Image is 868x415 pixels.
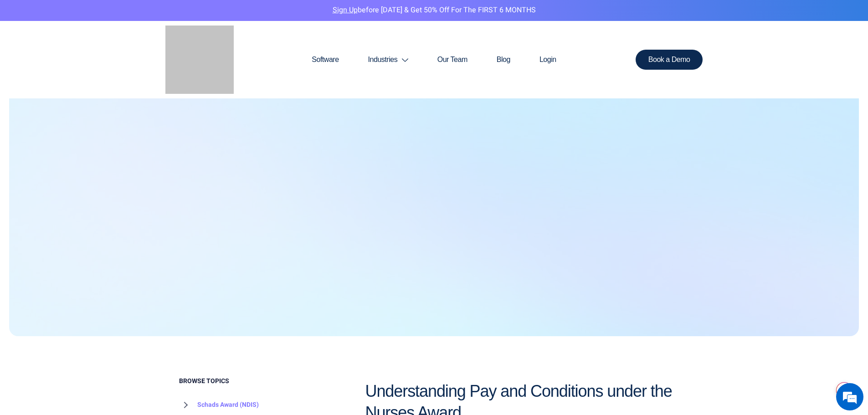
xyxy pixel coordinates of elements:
p: before [DATE] & Get 50% Off for the FIRST 6 MONTHS [7,5,861,16]
a: Industries [354,38,423,82]
a: Sign Up [333,5,358,15]
a: Our Team [423,38,482,82]
a: Software [297,38,353,82]
a: Login [525,38,571,82]
a: Schads Award (NDIS) [179,396,259,414]
a: Book a Demo [636,50,703,70]
a: Blog [482,38,525,82]
span: Book a Demo [648,56,690,63]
